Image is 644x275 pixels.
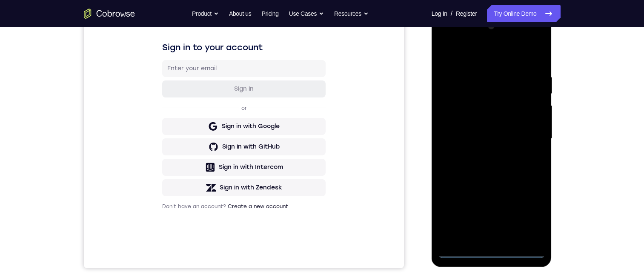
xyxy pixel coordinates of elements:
[78,155,242,172] button: Sign in with GitHub
[135,180,199,189] div: Sign in with Intercom
[84,9,135,19] a: Go to the home page
[192,5,219,22] button: Product
[78,135,242,152] button: Sign in with Google
[138,139,196,148] div: Sign in with Google
[432,5,447,22] a: Log In
[136,201,198,209] div: Sign in with Zendesk
[261,5,278,22] a: Pricing
[229,5,251,22] a: About us
[78,220,242,227] p: Don't have an account?
[78,196,242,213] button: Sign in with Zendesk
[487,5,560,22] a: Try Online Demo
[78,176,242,193] button: Sign in with Intercom
[451,9,452,19] span: /
[144,221,204,226] a: Create a new account
[289,5,324,22] button: Use Cases
[156,122,165,129] p: or
[334,5,369,22] button: Resources
[138,160,196,168] div: Sign in with GitHub
[456,5,477,22] a: Register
